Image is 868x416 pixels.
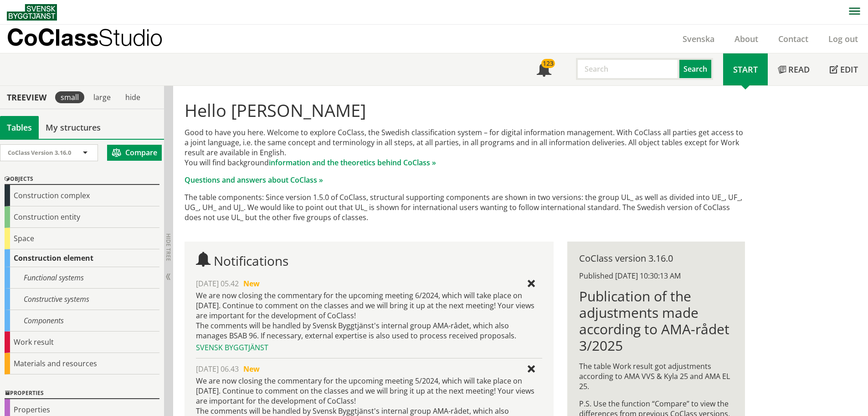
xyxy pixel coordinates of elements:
span: Notifications [537,63,551,78]
button: Search [679,58,713,80]
span: New [243,279,260,289]
div: Treeview [2,92,51,102]
img: Svensk Byggtjänst [7,4,57,21]
span: New [243,364,260,374]
span: Read [788,64,810,75]
a: Svenska [673,33,724,44]
a: Log out [818,33,868,44]
div: Published [DATE] 10:30:13 AM [579,271,733,281]
div: Materials and resources [5,353,159,374]
p: The table Work result got adjustments according to AMA VVS & Kyla 25 and AMA EL 25. [579,361,733,391]
p: The table components: Since version 1.5.0 of CoClass, structural supporting components are shown ... [185,192,745,222]
div: Properties [5,388,159,399]
button: Compare [107,145,162,161]
div: Functional systems [5,267,159,289]
span: [DATE] 06.43 [196,364,239,374]
a: Contact [768,33,818,44]
h1: Hello [PERSON_NAME] [185,100,745,120]
a: About [724,33,768,44]
div: Objects [5,174,159,185]
span: Studio [98,24,163,51]
a: Read [768,53,820,85]
span: Edit [840,64,858,75]
span: Notifications [214,252,288,269]
div: 123 [541,59,555,68]
div: Construction entity [5,206,159,228]
span: Start [733,64,758,75]
div: Space [5,228,159,249]
a: Edit [820,53,868,85]
div: large [88,91,116,103]
div: Construction element [5,249,159,267]
span: [DATE] 05.42 [196,279,239,289]
p: Good to have you here. Welcome to explore CoClass, the Swedish classification system – for digita... [185,127,745,168]
span: Hide tree [164,233,172,261]
div: CoClass version 3.16.0 [579,253,733,263]
div: Work result [5,332,159,353]
a: My structures [39,116,108,139]
div: Construction complex [5,185,159,206]
input: Search [576,58,679,80]
span: CoClass Version 3.16.0 [8,148,71,157]
div: We are now closing the commentary for the upcoming meeting 6/2024, which will take place on [DATE... [196,290,542,341]
a: 123 [527,53,561,85]
a: Questions and answers about CoClass » [185,175,323,185]
a: Start [723,53,768,85]
div: Components [5,310,159,332]
div: small [55,91,84,103]
a: CoClassStudio [7,25,182,53]
div: Constructive systems [5,289,159,310]
p: CoClass [7,32,163,42]
div: hide [120,91,146,103]
h1: Publication of the adjustments made according to AMA-rådet 3/2025 [579,288,733,354]
a: information and the theoretics behind CoClass » [269,158,436,168]
div: Svensk Byggtjänst [196,342,542,353]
